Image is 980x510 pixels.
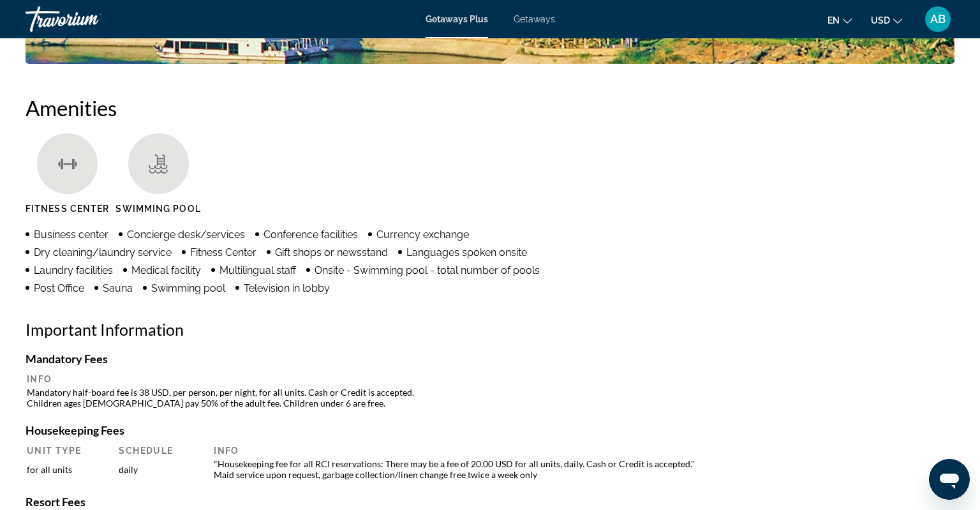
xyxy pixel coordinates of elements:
span: Fitness Center [26,204,109,214]
button: Change currency [871,11,902,29]
span: Swimming pool [151,282,225,294]
span: Television in lobby [244,282,330,294]
th: Unit Type [27,445,111,456]
button: Change language [828,11,852,29]
span: Medical facility [131,264,201,276]
th: Schedule [112,445,206,456]
button: User Menu [921,6,954,33]
span: Conference facilities [264,229,358,241]
span: AB [930,13,946,26]
a: Travorium [26,3,153,36]
span: Swimming Pool [115,204,200,214]
h2: Amenities [26,95,954,121]
span: Onsite - Swimming pool - total number of pools [315,264,540,276]
h4: Mandatory Fees [26,352,954,366]
span: Languages spoken onsite [406,246,527,259]
span: Dry cleaning/laundry service [34,246,172,259]
span: Gift shops or newsstand [275,246,388,259]
td: for all units [27,458,111,481]
h4: Housekeeping Fees [26,423,954,437]
span: Concierge desk/services [127,229,245,241]
span: Sauna [103,282,133,294]
h4: Resort Fees [26,495,954,509]
span: USD [871,15,890,26]
span: en [828,15,840,26]
span: Post Office [34,282,84,294]
td: "Housekeeping fee for all RCI reservations: There may be a fee of 20.00 USD for all units, daily.... [207,458,953,481]
td: Mandatory half-board fee is 38 USD, per person, per night, for all units. Cash or Credit is accep... [27,386,953,409]
a: Getaways Plus [426,14,488,24]
a: Getaways [514,14,555,24]
span: Business center [34,229,108,241]
h2: Important Information [26,320,954,339]
span: Multilingual staff [219,264,296,276]
td: daily [112,458,206,481]
th: Info [207,445,953,456]
iframe: Кнопка запуска окна обмена сообщениями [929,459,970,500]
span: Currency exchange [376,229,469,241]
th: Info [27,373,953,385]
span: Fitness Center [190,246,256,259]
span: Laundry facilities [34,264,113,276]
